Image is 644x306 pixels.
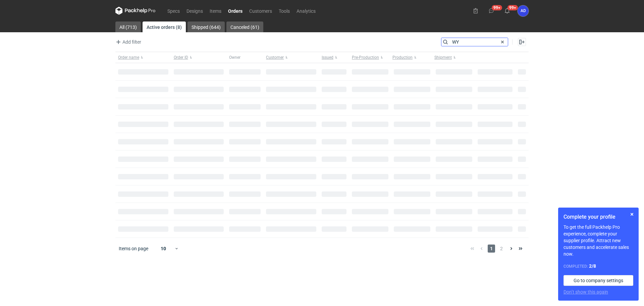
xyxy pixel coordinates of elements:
[349,52,391,63] button: Pre-Production
[183,7,206,15] a: Designs
[164,7,183,15] a: Specs
[322,55,333,60] span: Issued
[206,7,225,15] a: Items
[441,38,508,46] input: Search
[488,245,495,253] span: 1
[628,210,636,218] button: Skip for now
[434,55,452,60] span: Shipment
[589,263,596,269] strong: 2 / 8
[498,245,505,253] span: 2
[246,7,275,15] a: Customers
[226,21,263,32] a: Canceled (61)
[502,5,513,16] button: 99+
[115,7,156,15] svg: Packhelp Pro
[114,38,142,46] button: Add filter
[143,21,186,32] a: Active orders (8)
[392,55,413,60] span: Production
[171,52,227,63] button: Order ID
[563,275,633,286] a: Go to company settings
[153,244,174,253] div: 10
[433,52,475,63] button: Shipment
[115,52,171,63] button: Order name
[263,52,319,63] button: Customer
[229,55,240,60] span: Owner
[563,224,633,257] p: To get the full Packhelp Pro experience, complete your supplier profile. Attract new customers an...
[174,55,188,60] span: Order ID
[518,5,529,16] button: AD
[486,5,497,16] button: 99+
[518,5,529,16] div: Anita Dolczewska
[563,263,633,270] div: Completed:
[563,213,633,221] h1: Complete your profile
[266,55,284,60] span: Customer
[187,21,225,32] a: Shipped (644)
[115,21,141,32] a: All (713)
[319,52,349,63] button: Issued
[275,7,293,15] a: Tools
[391,52,433,63] button: Production
[118,55,139,60] span: Order name
[563,289,608,295] button: Don’t show this again
[352,55,379,60] span: Pre-Production
[119,245,148,252] span: Items on page
[293,7,319,15] a: Analytics
[225,7,246,15] a: Orders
